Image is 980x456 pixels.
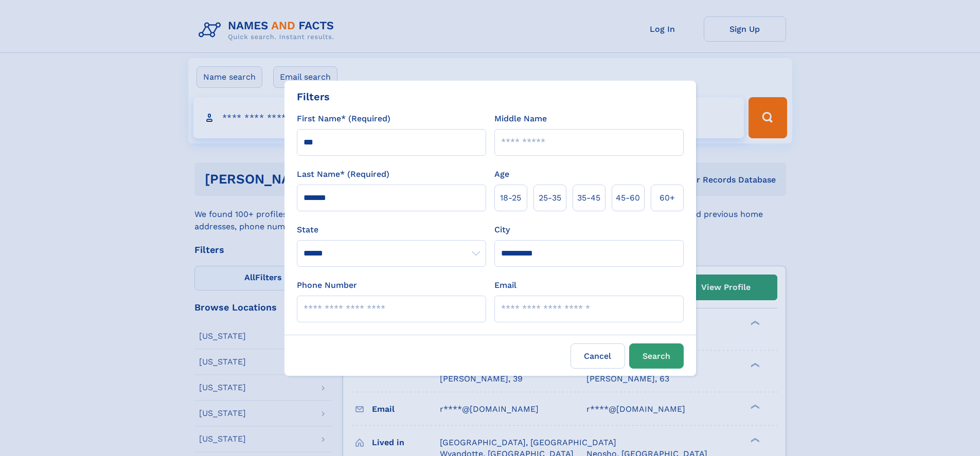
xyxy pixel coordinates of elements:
[629,343,684,369] button: Search
[494,224,510,236] label: City
[571,343,625,369] label: Cancel
[500,192,521,204] span: 18‑25
[494,279,516,291] label: Email
[616,192,640,204] span: 45‑60
[297,89,330,104] div: Filters
[297,168,389,180] label: Last Name* (Required)
[539,192,561,204] span: 25‑35
[297,279,357,291] label: Phone Number
[660,192,675,204] span: 60+
[494,113,547,125] label: Middle Name
[577,192,600,204] span: 35‑45
[297,224,486,236] label: State
[494,168,509,180] label: Age
[297,113,390,125] label: First Name* (Required)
